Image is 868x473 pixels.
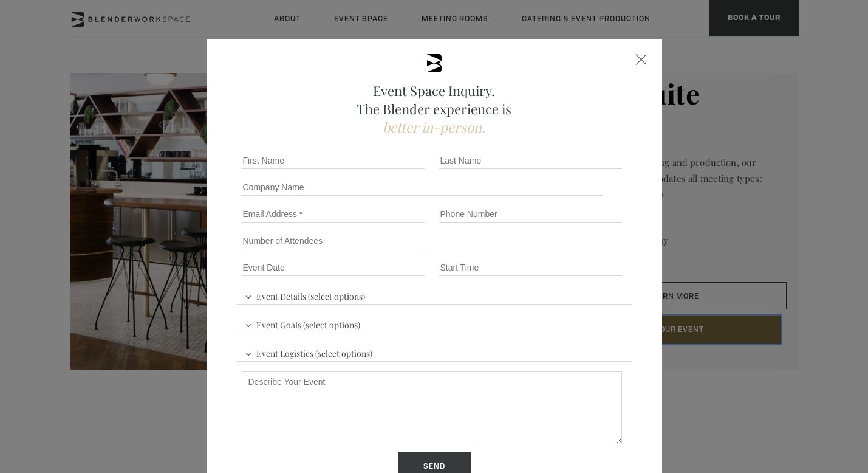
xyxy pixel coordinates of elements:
input: Phone Number [439,205,622,223]
h2: Event Space Inquiry. The Blender experience is [237,81,632,136]
input: Number of Attendees [242,232,425,249]
input: Last Name [439,152,622,169]
iframe: Chat Widget [649,317,868,473]
input: Start Time [439,259,622,276]
span: Event Details (select options) [242,286,368,304]
span: Event Goals (select options) [242,314,363,333]
span: Event Logistics (select options) [242,343,375,361]
input: Company Name [242,179,603,196]
span: better in-person. [383,118,485,136]
input: First Name [242,152,425,169]
input: Event Date [242,259,425,276]
input: Email Address * [242,205,425,223]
